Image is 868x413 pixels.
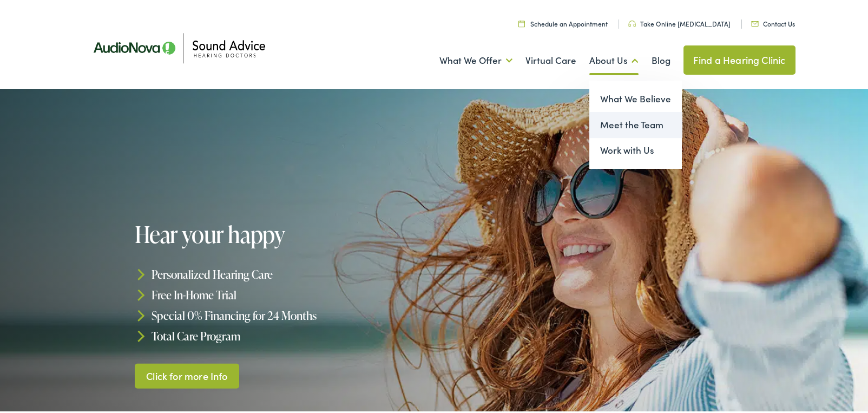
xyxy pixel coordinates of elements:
[439,38,512,78] a: What We Offer
[589,38,639,78] a: About Us
[135,283,438,303] li: Free In-Home Trial
[525,38,576,78] a: Virtual Care
[751,19,759,24] img: Icon representing mail communication in a unique green color, indicative of contact or communicat...
[589,110,682,136] a: Meet the Team
[135,361,240,386] a: Click for more Info
[135,220,438,245] h1: Hear your happy
[683,43,795,73] a: Find a Hearing Clinic
[652,38,670,78] a: Blog
[135,303,438,324] li: Special 0% Financing for 24 Months
[518,17,608,26] a: Schedule an Appointment
[628,17,731,26] a: Take Online [MEDICAL_DATA]
[751,17,795,26] a: Contact Us
[518,18,525,25] img: Calendar icon in a unique green color, symbolizing scheduling or date-related features.
[135,323,438,344] li: Total Care Program
[135,262,438,283] li: Personalized Hearing Care
[589,84,682,110] a: What We Believe
[628,18,636,25] img: Headphone icon in a unique green color, suggesting audio-related services or features.
[589,135,682,161] a: Work with Us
